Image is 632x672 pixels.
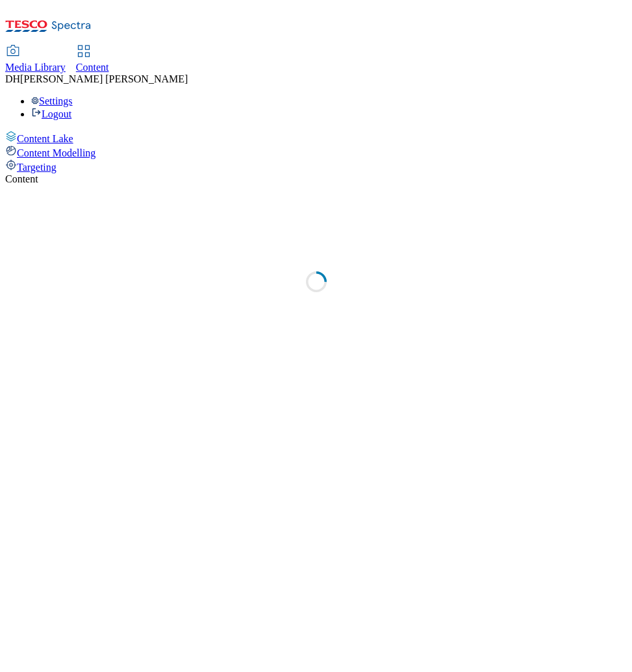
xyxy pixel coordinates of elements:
a: Media Library [5,46,66,73]
a: Content Lake [5,131,627,145]
span: Targeting [17,162,57,173]
a: Content [76,46,109,73]
a: Targeting [5,159,627,173]
a: Logout [31,108,71,119]
span: DH [5,73,20,84]
span: Content Modelling [17,147,95,158]
span: Media Library [5,62,66,73]
span: [PERSON_NAME] [PERSON_NAME] [20,73,188,84]
span: Content [76,62,109,73]
span: Content Lake [17,133,73,144]
a: Content Modelling [5,145,627,159]
div: Content [5,173,627,185]
a: Settings [31,95,73,106]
